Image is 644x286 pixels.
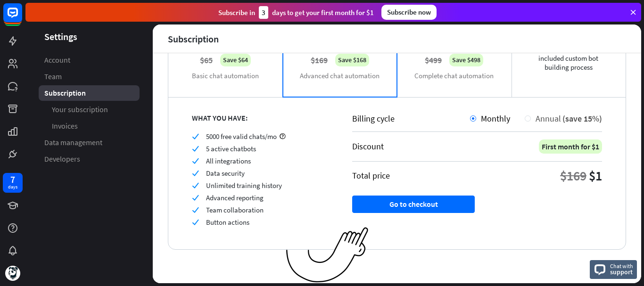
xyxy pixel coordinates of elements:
div: days [8,184,17,190]
span: Team [44,72,62,82]
div: 7 [10,175,15,184]
span: Your subscription [52,105,108,114]
div: Billing cycle [352,113,470,124]
i: check [192,133,199,140]
span: (save 15%) [562,113,602,124]
span: Chat with [610,261,633,270]
span: All integrations [206,156,251,165]
span: Data security [206,169,245,178]
a: Data management [39,135,140,150]
span: 5 active chatbots [206,144,256,153]
img: ec979a0a656117aaf919.png [286,227,369,283]
span: Data management [44,138,102,147]
i: check [192,219,199,226]
div: First month for $1 [539,139,602,154]
div: $169 [560,167,586,184]
div: Subscribe now [381,5,437,20]
div: WHAT YOU HAVE: [192,113,329,123]
div: $1 [589,167,602,184]
span: Annual [536,113,561,124]
a: Account [39,52,140,68]
i: check [192,206,199,213]
a: Invoices [39,118,140,134]
i: check [192,194,199,201]
span: Developers [44,154,80,164]
i: check [192,145,199,152]
span: Invoices [52,121,78,131]
span: Team collaboration [206,205,264,214]
span: 5000 free valid chats/mo [206,132,277,141]
span: Account [44,55,70,65]
a: Team [39,69,140,84]
i: check [192,170,199,177]
a: Your subscription [39,102,140,117]
button: Go to checkout [352,196,475,213]
a: 7 days [3,173,23,193]
span: Button actions [206,218,249,227]
i: check [192,182,199,189]
button: Open LiveChat chat widget [8,4,36,32]
a: Developers [39,151,140,167]
header: Settings [25,30,153,43]
span: Unlimited training history [206,181,282,190]
span: Subscription [44,88,86,98]
div: Total price [352,170,390,181]
span: Monthly [481,113,510,124]
span: Advanced reporting [206,193,264,202]
div: 3 [259,6,268,19]
span: support [610,268,633,276]
i: check [192,157,199,164]
div: Discount [352,141,384,152]
div: Subscribe in days to get your first month for $1 [218,6,374,19]
div: Subscription [168,33,219,44]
